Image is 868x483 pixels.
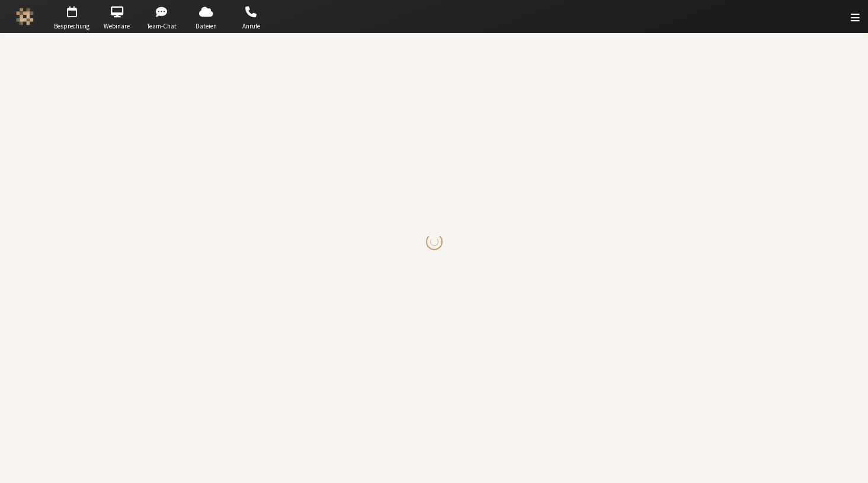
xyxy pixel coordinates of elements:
span: Dateien [185,21,227,31]
span: Team-Chat [141,21,182,31]
img: Iotum [16,8,34,25]
span: Anrufe [230,21,272,31]
span: Besprechung [51,21,92,31]
span: Webinare [96,21,137,31]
